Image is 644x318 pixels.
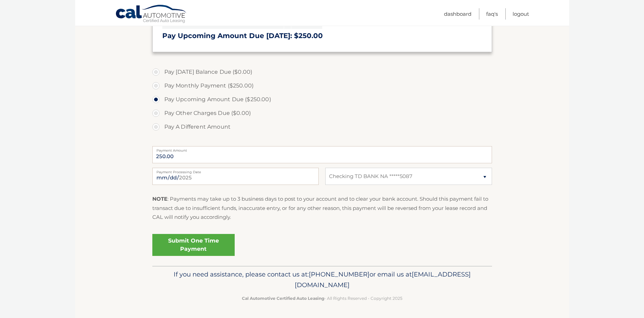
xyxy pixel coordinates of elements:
[152,93,492,106] label: Pay Upcoming Amount Due ($250.00)
[309,270,370,278] span: [PHONE_NUMBER]
[162,32,482,40] h3: Pay Upcoming Amount Due [DATE]: $250.00
[152,146,492,163] input: Payment Amount
[152,195,492,222] p: : Payments may take up to 3 business days to post to your account and to clear your bank account....
[152,168,319,185] input: Payment Date
[152,234,235,256] a: Submit One Time Payment
[115,4,187,24] a: Cal Automotive
[152,168,319,173] label: Payment Processing Date
[152,79,492,93] label: Pay Monthly Payment ($250.00)
[152,106,492,120] label: Pay Other Charges Due ($0.00)
[157,269,488,291] p: If you need assistance, please contact us at: or email us at
[242,296,324,301] strong: Cal Automotive Certified Auto Leasing
[152,196,167,202] strong: NOTE
[444,8,471,20] a: Dashboard
[157,295,488,302] p: - All Rights Reserved - Copyright 2025
[152,65,492,79] label: Pay [DATE] Balance Due ($0.00)
[486,8,498,20] a: FAQ's
[152,120,492,134] label: Pay A Different Amount
[152,146,492,152] label: Payment Amount
[513,8,529,20] a: Logout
